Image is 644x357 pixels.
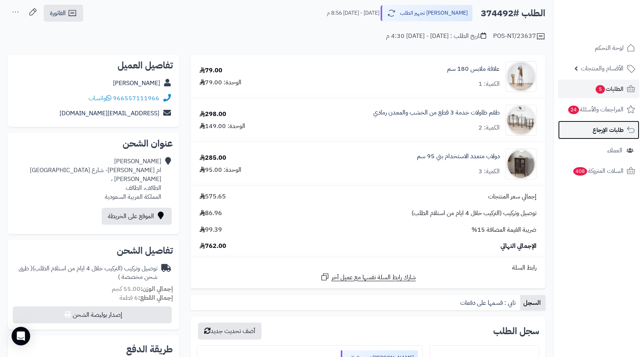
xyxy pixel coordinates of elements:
[457,295,520,311] a: تابي : قسمها على دفعات
[102,208,172,225] a: الموقع على الخريطة
[200,225,222,234] span: 99.39
[200,78,241,87] div: الوحدة: 79.00
[595,85,605,94] span: 5
[331,273,416,282] span: شارك رابط السلة نفسها مع عميل آخر
[120,293,173,302] small: 6 قطعة
[198,323,261,340] button: أضف تحديث جديد
[60,109,159,118] a: [EMAIL_ADDRESS][DOMAIN_NAME]
[200,66,222,75] div: 79.00
[493,326,539,336] h3: سجل الطلب
[200,192,226,201] span: 575.65
[481,5,545,21] h2: الطلب #374492
[200,209,222,218] span: 86.96
[13,306,172,323] button: إصدار بوليصة الشحن
[200,154,226,162] div: 285.00
[593,125,624,135] span: طلبات الإرجاع
[320,272,416,282] a: شارك رابط السلة نفسها مع عميل آخر
[89,94,111,103] a: واتساب
[386,32,486,41] div: تاريخ الطلب : [DATE] - [DATE] 4:30 م
[478,80,500,89] div: الكمية: 1
[506,105,536,136] img: 1741877268-1-90x90.jpg
[493,32,545,41] div: POS-NT/23637
[381,5,473,21] button: [PERSON_NAME] تجهيز الطلب
[558,80,639,98] a: الطلبات5
[200,122,245,131] div: الوحدة: 149.00
[140,284,173,294] strong: إجمالي الوزن:
[488,192,536,201] span: إجمالي سعر المنتجات
[595,43,624,53] span: لوحة التحكم
[112,284,173,294] small: 55.00 كجم
[327,9,379,17] small: [DATE] - [DATE] 8:56 م
[200,166,241,174] div: الوحدة: 95.00
[558,39,639,57] a: لوحة التحكم
[14,61,173,70] h2: تفاصيل العميل
[607,145,622,156] span: العملاء
[568,105,579,114] span: 24
[471,225,536,234] span: ضريبة القيمة المضافة 15%
[558,162,639,180] a: السلات المتروكة408
[558,121,639,139] a: طلبات الإرجاع
[14,246,173,255] h2: تفاصيل الشحن
[572,166,624,176] span: السلات المتروكة
[417,152,500,161] a: دولاب متعدد الاستخدام بني 95 سم
[200,110,226,119] div: 298.00
[373,108,500,117] a: طقم طاولات خدمة 3 قطع من الخشب والمعدن رمادي
[478,123,500,132] div: الكمية: 2
[19,264,157,282] span: ( طرق شحن مخصصة )
[501,242,536,251] span: الإجمالي النهائي
[506,149,536,179] img: 1751781451-220605010579-90x90.jpg
[478,167,500,176] div: الكمية: 3
[567,104,624,115] span: المراجعات والأسئلة
[14,157,161,201] div: [PERSON_NAME] ام [PERSON_NAME]- شارع [GEOGRAPHIC_DATA][PERSON_NAME] ، الطائف، الطائف المملكة العر...
[14,264,157,282] div: توصيل وتركيب (التركيب خلال 4 ايام من استلام الطلب)
[581,63,624,74] span: الأقسام والمنتجات
[558,141,639,160] a: العملاء
[113,79,160,88] a: [PERSON_NAME]
[126,345,173,354] h2: طريقة الدفع
[595,84,624,94] span: الطلبات
[572,167,588,176] span: 408
[200,242,226,251] span: 762.00
[12,327,30,345] div: Open Intercom Messenger
[558,100,639,119] a: المراجعات والأسئلة24
[138,293,173,302] strong: إجمالي القطع:
[194,263,542,272] div: رابط السلة
[44,5,83,22] a: الفاتورة
[50,9,66,18] span: الفاتورة
[591,11,637,27] img: logo-2.png
[412,209,536,218] span: توصيل وتركيب (التركيب خلال 4 ايام من استلام الطلب)
[520,295,545,311] a: السجل
[14,139,173,148] h2: عنوان الشحن
[447,65,500,73] a: علاقة ملابس 180 سم
[113,94,159,103] a: 966557111966
[506,61,536,92] img: 1747815779-110107010070-90x90.jpg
